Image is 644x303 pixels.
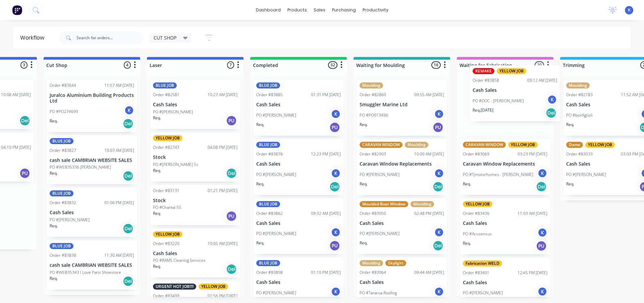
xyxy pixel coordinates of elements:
span: K [628,7,631,13]
a: dashboard [253,5,284,15]
span: CUT SHOP [154,34,176,41]
input: Search for orders... [76,31,143,45]
div: productivity [359,5,392,15]
div: Workflow [20,34,48,42]
div: sales [310,5,329,15]
div: purchasing [329,5,359,15]
div: products [284,5,310,15]
img: Factory [12,5,22,15]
